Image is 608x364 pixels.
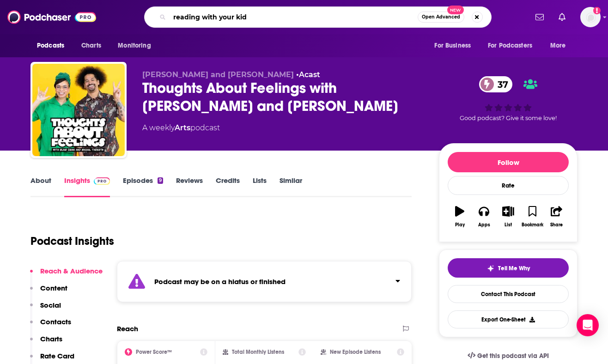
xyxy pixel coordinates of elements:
a: Show notifications dropdown [532,9,547,25]
button: open menu [428,37,482,55]
button: open menu [30,37,76,55]
span: 37 [488,76,513,92]
span: Podcasts [37,39,64,52]
span: [PERSON_NAME] and [PERSON_NAME] [142,70,294,79]
p: Social [40,301,61,309]
span: For Podcasters [488,39,532,52]
div: 37Good podcast? Give it some love! [439,70,578,127]
button: List [496,200,520,233]
span: Open Advanced [422,15,460,19]
p: Charts [40,334,62,343]
a: 37 [479,76,513,92]
h2: Total Monthly Listens [232,349,284,355]
h1: Podcast Insights [30,234,114,248]
img: Podchaser Pro [94,177,110,185]
a: InsightsPodchaser Pro [64,176,110,197]
span: • [296,70,320,79]
div: Open Intercom Messenger [577,314,599,336]
span: Good podcast? Give it some love! [460,115,557,121]
button: Charts [30,334,62,352]
div: Search podcasts, credits, & more... [144,6,492,28]
button: Contacts [30,317,71,334]
span: For Business [434,39,471,52]
h2: Reach [117,324,138,333]
p: Reach & Audience [40,267,103,275]
a: Lists [253,176,267,197]
span: Charts [81,39,101,52]
button: Open AdvancedNew [418,12,464,23]
strong: Podcast may be on a hiatus or finished [154,277,286,286]
img: Thoughts About Feelings with Blair Imani and Mychal Threets [32,64,125,156]
p: Content [40,284,67,292]
div: Apps [478,222,490,228]
span: Get this podcast via API [477,352,549,360]
section: Click to expand status details [117,261,412,302]
button: tell me why sparkleTell Me Why [448,258,569,278]
h2: New Episode Listens [330,349,381,355]
div: 9 [158,177,163,184]
a: Contact This Podcast [448,285,569,303]
svg: Add a profile image [593,7,601,14]
button: open menu [482,37,546,55]
img: tell me why sparkle [487,265,494,272]
div: Share [550,222,563,228]
button: open menu [544,37,578,55]
a: About [30,176,51,197]
div: A weekly podcast [142,122,220,133]
button: Show profile menu [580,7,601,27]
button: Share [545,200,569,233]
div: Play [455,222,465,228]
span: New [447,6,464,14]
img: Podchaser - Follow, Share and Rate Podcasts [7,8,96,26]
button: Social [30,301,61,318]
a: Credits [216,176,240,197]
a: Charts [75,37,107,55]
p: Rate Card [40,352,74,360]
a: Acast [299,70,320,79]
div: List [505,222,512,228]
p: Contacts [40,317,71,326]
button: Apps [472,200,496,233]
div: Bookmark [522,222,543,228]
a: Show notifications dropdown [555,9,569,25]
button: open menu [111,37,163,55]
button: Play [448,200,472,233]
a: Similar [280,176,302,197]
span: More [550,39,566,52]
input: Search podcasts, credits, & more... [170,10,418,24]
button: Reach & Audience [30,267,103,284]
button: Export One-Sheet [448,310,569,328]
span: Tell Me Why [498,265,530,272]
button: Content [30,284,67,301]
div: Rate [448,176,569,195]
a: Arts [175,123,190,132]
a: Episodes9 [123,176,163,197]
h2: Power Score™ [136,349,172,355]
span: Monitoring [118,39,151,52]
a: Reviews [176,176,203,197]
img: User Profile [580,7,601,27]
button: Follow [448,152,569,172]
button: Bookmark [520,200,544,233]
span: Logged in as BenLaurro [580,7,601,27]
